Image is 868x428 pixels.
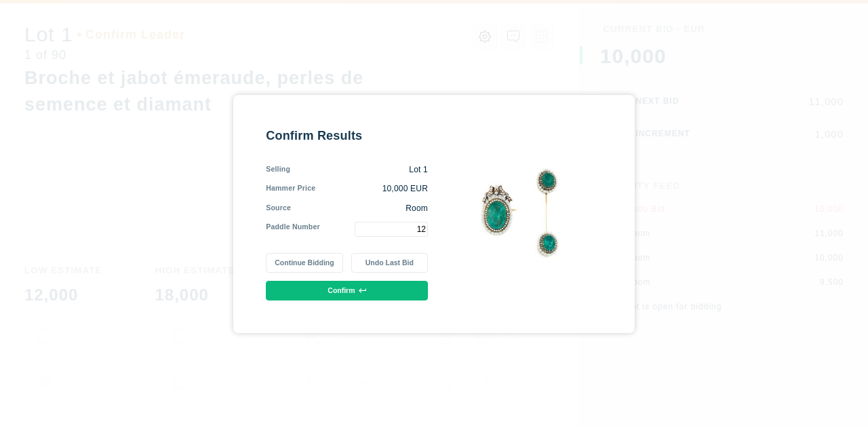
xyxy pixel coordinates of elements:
[290,164,428,176] div: Lot 1
[266,183,315,195] div: Hammer Price
[266,164,290,176] div: Selling
[351,253,428,273] button: Undo Last Bid
[266,281,428,300] button: Confirm
[266,128,428,144] div: Confirm Results
[291,203,428,214] div: Room
[266,253,342,273] button: Continue Bidding
[266,222,320,237] div: Paddle Number
[315,183,428,195] div: 10,000 EUR
[266,203,291,214] div: Source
